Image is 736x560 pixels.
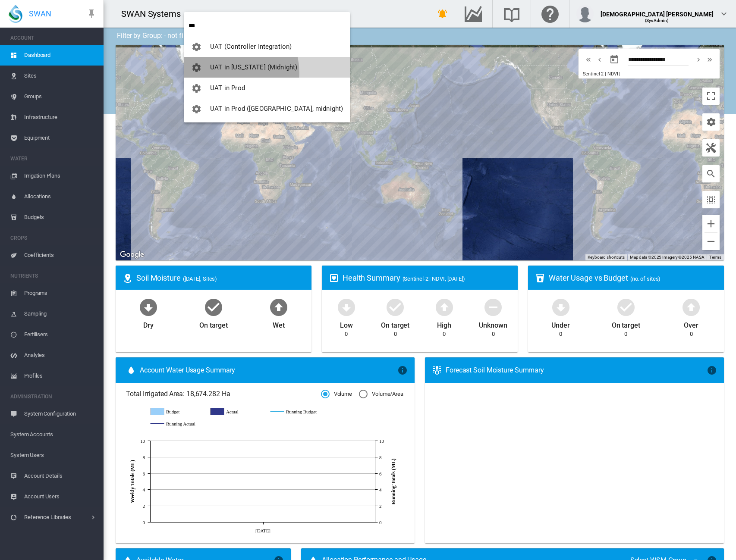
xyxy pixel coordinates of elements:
button: You have 'Admin' permissions to UAT (Controller Integration) [184,36,350,57]
md-icon: icon-cog [191,83,201,94]
md-icon: icon-cog [191,63,201,73]
md-icon: icon-cog [191,42,201,52]
button: You have 'Admin' permissions to UAT in California (Midnight) [184,57,350,78]
span: UAT in Prod ([GEOGRAPHIC_DATA], midnight) [210,105,343,113]
button: You have 'Admin' permissions to UAT in Prod (NZ, midnight) [184,98,350,119]
md-icon: icon-cog [191,104,201,114]
span: UAT in [US_STATE] (Midnight) [210,63,297,71]
span: UAT in Prod [210,84,245,92]
span: UAT (Controller Integration) [210,43,292,50]
button: You have 'Admin' permissions to UAT in Prod [184,78,350,98]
